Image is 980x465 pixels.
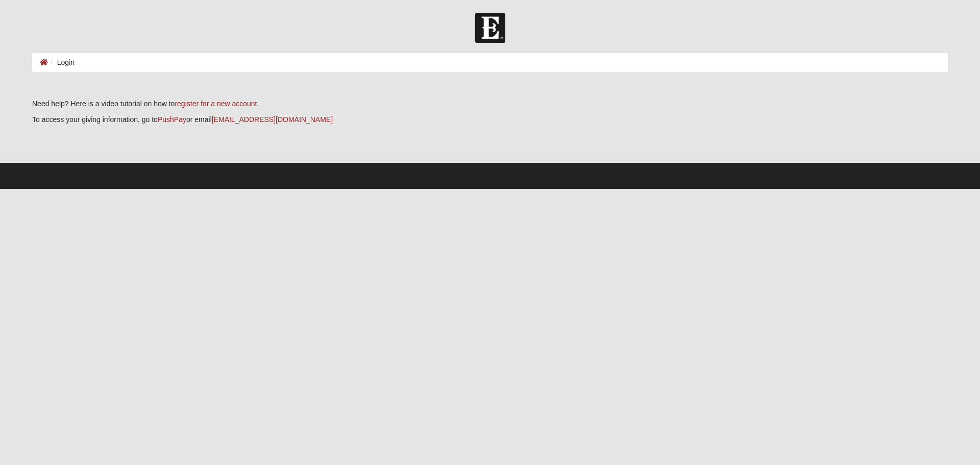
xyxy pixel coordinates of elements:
[32,114,948,125] p: To access your giving information, go to or email
[475,13,505,43] img: Church of Eleven22 Logo
[158,115,186,124] a: PushPay
[48,57,75,68] li: Login
[175,100,257,108] a: register for a new account
[32,99,948,109] p: Need help? Here is a video tutorial on how to .
[212,115,333,124] a: [EMAIL_ADDRESS][DOMAIN_NAME]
